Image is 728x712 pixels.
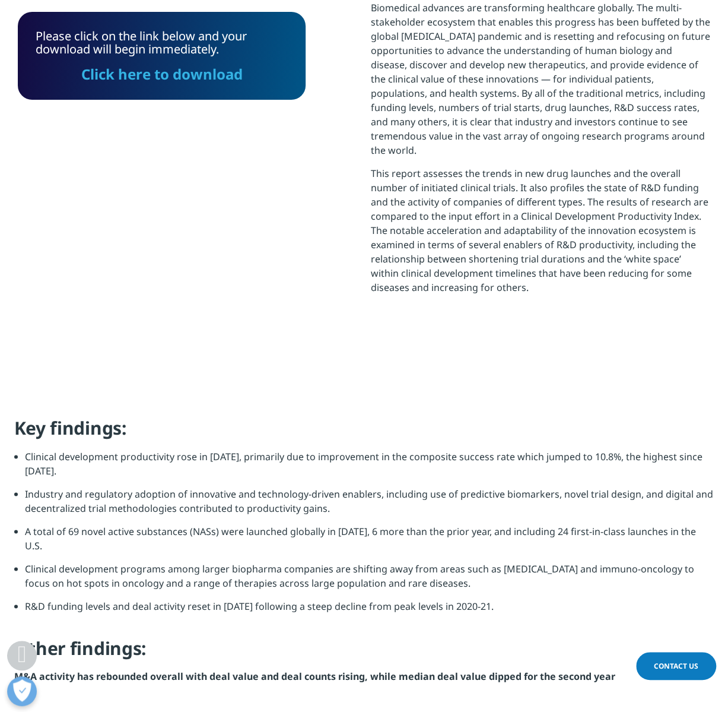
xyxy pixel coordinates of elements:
[81,64,243,84] a: Click here to download
[25,599,714,622] li: R&D funding levels and deal activity reset in [DATE] following a steep decline from peak levels i...
[14,669,615,682] strong: M&A activity has rebounded overall with deal value and deal counts rising, while median deal valu...
[7,676,37,706] button: Open Preferences
[371,1,710,166] p: Biomedical advances are transforming healthcare globally. The multi-stakeholder ecosystem that en...
[14,416,714,449] h4: Key findings:
[25,561,714,599] li: Clinical development programs among larger biopharma companies are shifting away from areas such ...
[636,652,716,680] a: Contact Us
[654,661,698,671] span: Contact Us
[25,449,714,486] li: Clinical development productivity rose in [DATE], primarily due to improvement in the composite s...
[25,524,714,561] li: A total of 69 novel active substances (NASs) were launched globally in [DATE], 6 more than the pr...
[36,30,288,82] div: Please click on the link below and your download will begin immediately.
[25,486,714,524] li: Industry and regulatory adoption of innovative and technology-driven enablers, including use of p...
[371,166,710,303] p: This report assesses the trends in new drug launches and the overall number of initiated clinical...
[14,636,714,669] h4: Other findings:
